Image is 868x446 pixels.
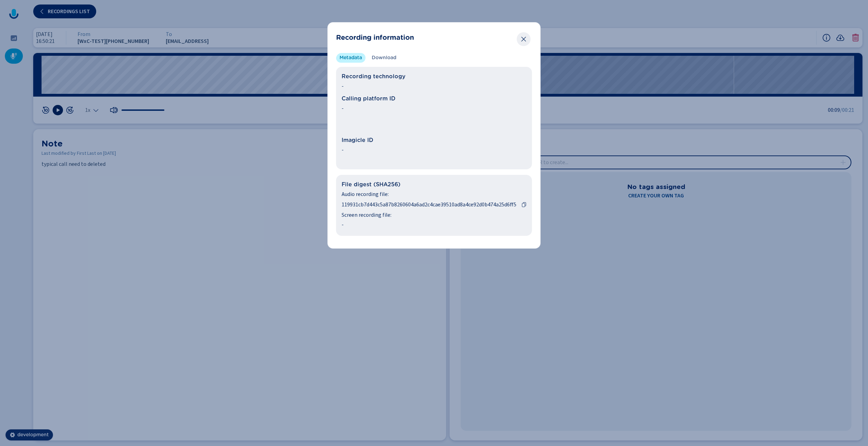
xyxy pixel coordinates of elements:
[342,72,526,81] span: Recording technology
[342,136,526,144] span: Imagicle ID
[517,32,531,46] button: Close
[342,221,344,229] span: -
[342,211,526,219] span: Screen recording file:
[519,200,529,209] button: Copy to clipboard
[342,82,526,90] span: -
[342,190,526,198] span: Audio recording file:
[342,95,526,103] span: Calling platform ID
[342,200,516,209] span: 119931cb7d443c5a87b8260604a6ad2c4cae39510ad8a4ce92d0b474a25d6ff5
[342,180,526,189] span: File digest (SHA256)
[372,54,396,61] span: Download
[336,31,532,45] header: Recording information
[342,146,344,154] span: -
[342,104,526,113] span: -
